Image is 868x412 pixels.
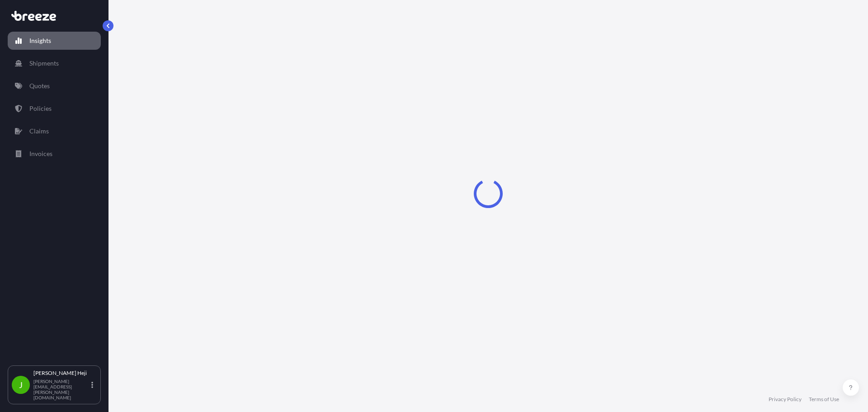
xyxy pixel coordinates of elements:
[8,145,101,163] a: Invoices
[809,396,839,403] a: Terms of Use
[769,396,802,403] a: Privacy Policy
[8,32,101,50] a: Insights
[33,379,90,400] p: [PERSON_NAME][EMAIL_ADDRESS][PERSON_NAME][DOMAIN_NAME]
[29,59,59,68] p: Shipments
[19,380,23,389] span: J
[33,369,90,377] p: [PERSON_NAME] Heji
[8,54,101,72] a: Shipments
[29,104,52,113] p: Policies
[8,77,101,95] a: Quotes
[8,122,101,140] a: Claims
[8,99,101,118] a: Policies
[29,36,51,45] p: Insights
[29,149,52,158] p: Invoices
[29,81,50,90] p: Quotes
[29,127,49,136] p: Claims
